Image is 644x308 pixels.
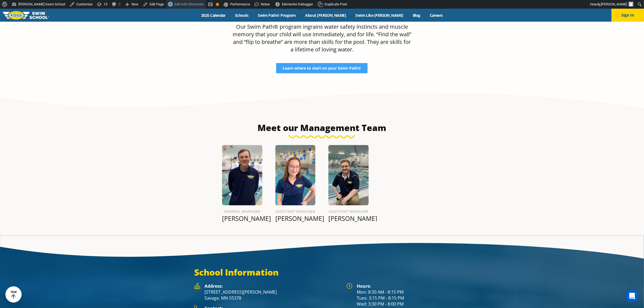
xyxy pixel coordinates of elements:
p: Our Swim Path® program ingrains water safety instincts and muscle memory that your child will use... [232,23,412,53]
img: FOSS Swim School Logo [3,11,49,19]
div: TOP [11,290,17,299]
a: Learn where to start on your Swim Path® [276,63,368,73]
span: Learn where to start on your Swim Path® [283,66,361,70]
img: IMG_3517-e1650404141390.jpg [328,145,369,205]
span: [PERSON_NAME] [601,2,627,6]
a: 2025 Calendar [197,13,230,18]
span: Edit with Elementor [174,2,204,6]
strong: Hours: [357,283,371,289]
p: [STREET_ADDRESS][PERSON_NAME] Savage, MN 55378 [204,289,341,301]
h6: Assistant Manager [275,208,316,215]
a: Swim Like [PERSON_NAME] [351,13,408,18]
h6: Assistant Manager [328,208,369,215]
img: JACOB_V_2019_WEB.jpg [222,145,262,205]
a: Blog [408,13,425,18]
div: Open Intercom Messenger [626,290,639,303]
a: About [PERSON_NAME] [300,13,351,18]
a: Careers [425,13,447,18]
strong: Address: [204,283,223,289]
a: Swim Path® Program [253,13,300,18]
button: Sign In [612,9,644,22]
img: Foss Location Address [194,283,200,289]
h6: General Manager [222,208,262,215]
img: Foss Location Hours [346,283,352,289]
a: Schools [230,13,253,18]
h3: School Information [194,267,450,278]
img: Kaitlin-Tyree-1.png [275,145,316,205]
div: OK [216,3,219,6]
h3: Meet our Management Team [194,122,450,133]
